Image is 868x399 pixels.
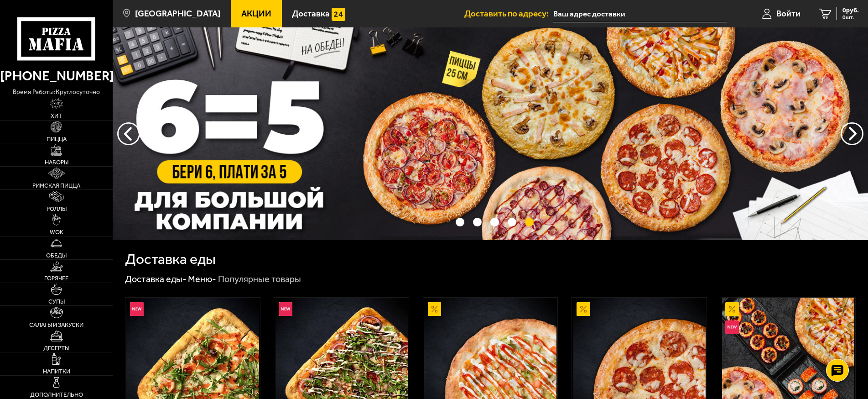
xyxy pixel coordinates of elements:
a: Доставка еды- [125,273,187,284]
span: Доставить по адресу: [464,9,553,18]
button: точки переключения [525,218,534,226]
span: Горячее [44,275,68,281]
input: Ваш адрес доставки [553,5,727,22]
span: Десерты [43,345,69,351]
button: точки переключения [508,218,516,226]
span: Дополнительно [30,392,83,398]
span: Салаты и закуски [29,322,83,328]
span: [GEOGRAPHIC_DATA] [135,9,220,18]
span: Супы [48,299,65,304]
button: точки переключения [456,218,464,226]
img: Акционный [725,302,739,316]
span: Акции [241,9,271,18]
img: Новинка [279,302,292,316]
h1: Доставка еды [125,252,216,267]
span: WOK [50,229,63,235]
span: Хит [51,113,62,119]
button: точки переключения [473,218,482,226]
span: Римская пицца [32,183,80,189]
span: Напитки [43,368,70,374]
span: Доставка [292,9,330,18]
img: Акционный [577,302,590,316]
span: 0 шт. [842,15,859,20]
span: Наборы [45,159,68,165]
span: Роллы [47,206,67,212]
img: Новинка [725,320,739,334]
div: Популярные товары [218,273,301,285]
button: следующий [117,122,140,145]
button: точки переключения [490,218,499,226]
a: Меню- [188,273,216,284]
img: Акционный [428,302,442,316]
span: Обеды [46,252,67,258]
img: 15daf4d41897b9f0e9f617042186c801.svg [332,8,345,21]
button: предыдущий [841,122,863,145]
span: Войти [776,9,800,18]
span: 0 руб. [842,7,859,14]
span: Пицца [47,136,67,142]
img: Новинка [130,302,144,316]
